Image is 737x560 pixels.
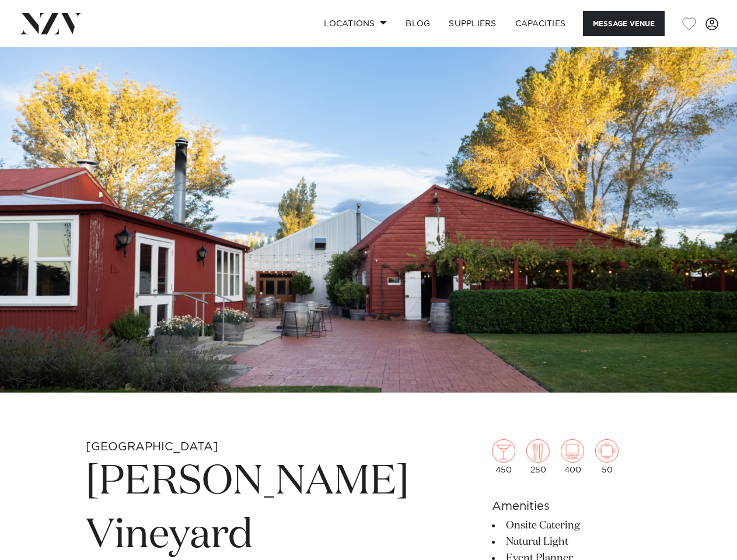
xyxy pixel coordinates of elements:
[583,11,665,36] button: Message Venue
[492,439,515,474] div: 450
[86,441,218,453] small: [GEOGRAPHIC_DATA]
[492,498,651,515] h6: Amenities
[396,11,439,36] a: BLOG
[19,13,82,34] img: nzv-logo.png
[526,439,550,463] img: dining.png
[526,439,550,474] div: 250
[492,517,651,534] li: Onsite Catering
[315,11,396,36] a: Locations
[439,11,505,36] a: SUPPLIERS
[492,439,515,463] img: cocktail.png
[561,439,584,463] img: theatre.png
[595,439,619,463] img: meeting.png
[561,439,584,474] div: 400
[492,534,651,550] li: Natural Light
[506,11,575,36] a: Capacities
[595,439,619,474] div: 50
